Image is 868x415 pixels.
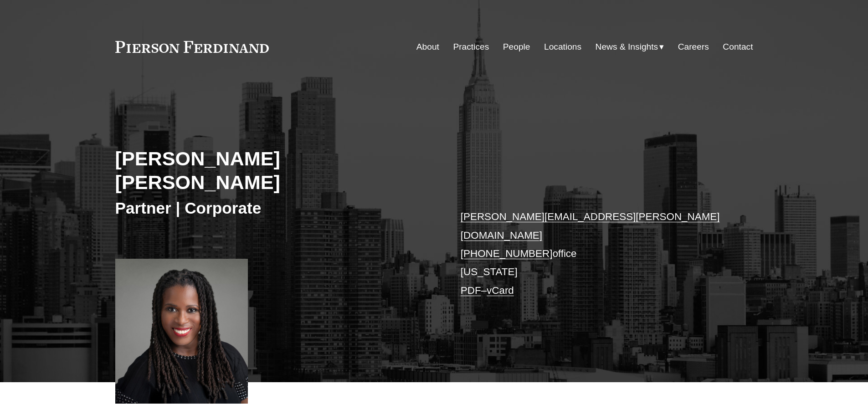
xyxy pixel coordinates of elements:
[461,248,553,259] a: [PHONE_NUMBER]
[115,198,434,218] h3: Partner | Corporate
[596,38,664,56] a: folder dropdown
[461,285,481,296] a: PDF
[115,147,434,195] h2: [PERSON_NAME] [PERSON_NAME]
[596,39,658,55] span: News & Insights
[678,38,709,56] a: Careers
[503,38,530,56] a: People
[453,38,489,56] a: Practices
[544,38,581,56] a: Locations
[487,285,514,296] a: vCard
[461,208,726,300] p: office [US_STATE] –
[461,211,720,241] a: [PERSON_NAME][EMAIL_ADDRESS][PERSON_NAME][DOMAIN_NAME]
[723,38,753,56] a: Contact
[416,38,439,56] a: About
